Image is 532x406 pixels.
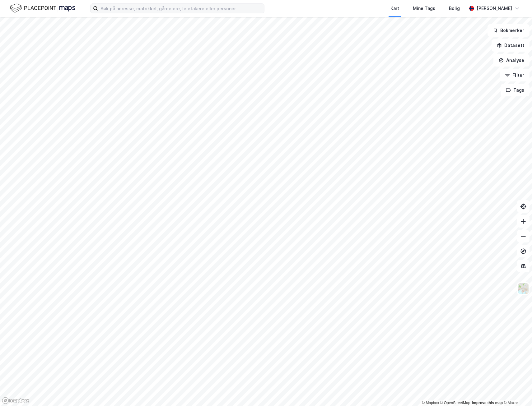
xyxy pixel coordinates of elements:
[98,4,264,13] input: Søk på adresse, matrikkel, gårdeiere, leietakere eller personer
[517,283,529,294] img: Z
[488,24,530,37] button: Bokmerker
[2,397,29,404] a: Mapbox homepage
[413,5,435,12] div: Mine Tags
[449,5,460,12] div: Bolig
[493,54,530,67] button: Analyse
[501,376,532,406] iframe: Chat Widget
[440,401,470,405] a: OpenStreetMap
[500,69,530,81] button: Filter
[492,39,530,52] button: Datasett
[422,401,439,405] a: Mapbox
[472,401,503,405] a: Improve this map
[390,5,399,12] div: Kart
[10,3,75,14] img: logo.f888ab2527a4732fd821a326f86c7f29.svg
[477,5,512,12] div: [PERSON_NAME]
[501,84,530,96] button: Tags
